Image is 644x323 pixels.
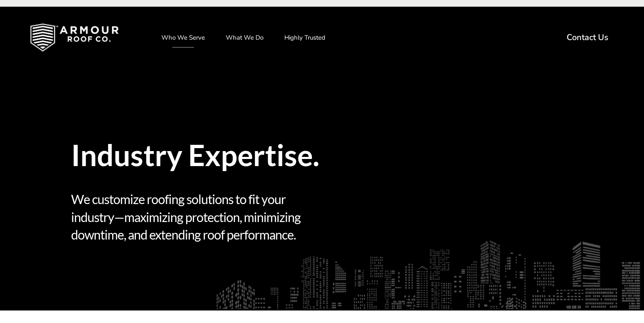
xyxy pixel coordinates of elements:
span: Industry Expertise. [71,140,443,169]
a: Who We Serve [153,27,213,48]
span: We customize roofing solutions to fit your industry—maximizing protection, minimizing downtime, a... [71,190,319,244]
span: Contact Us [567,33,608,42]
img: Industrial and Commercial Roofing Company | Armour Roof Co. [17,17,132,58]
a: What We Do [217,27,272,48]
a: Contact Us [556,23,619,52]
a: Highly Trusted [276,27,334,48]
